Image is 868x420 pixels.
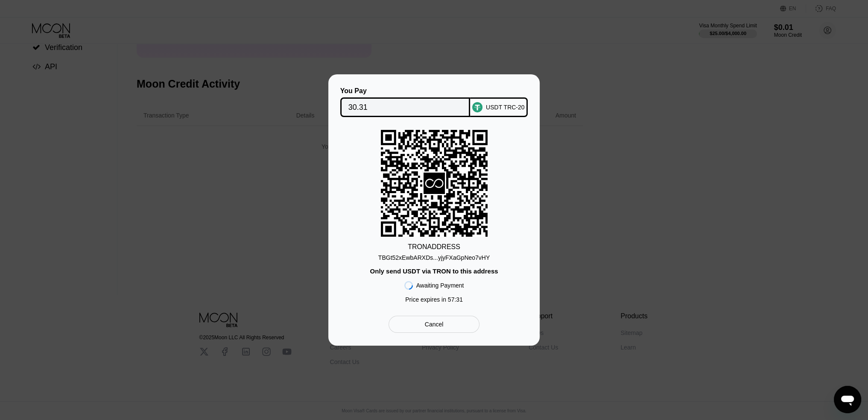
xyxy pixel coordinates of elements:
[378,251,490,261] div: TBGt52xEwbARXDs...yjyFXaGpNeo7vHY
[425,320,444,328] div: Cancel
[405,296,463,303] div: Price expires in
[448,296,463,303] span: 57 : 31
[408,243,460,251] div: TRON ADDRESS
[486,104,525,111] div: USDT TRC-20
[389,316,479,333] div: Cancel
[341,87,527,117] div: You PayUSDT TRC-20
[370,267,498,275] div: Only send USDT via TRON to this address
[416,282,464,289] div: Awaiting Payment
[834,386,861,413] iframe: Button to launch messaging window
[340,87,471,95] div: You Pay
[378,254,490,261] div: TBGt52xEwbARXDs...yjyFXaGpNeo7vHY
